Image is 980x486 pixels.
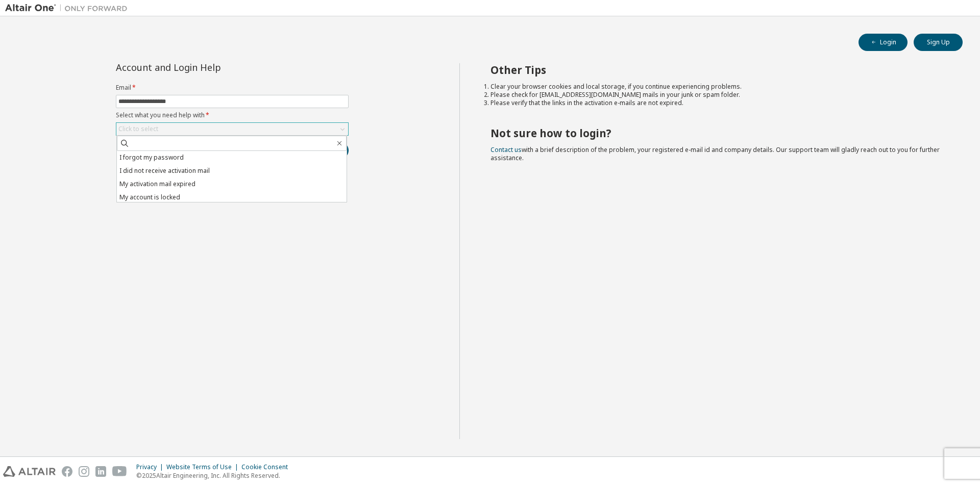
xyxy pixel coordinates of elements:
h2: Not sure how to login? [491,126,945,140]
div: Cookie Consent [241,463,294,471]
button: Login [859,34,908,51]
div: Click to select [118,125,158,133]
button: Sign Up [914,34,963,51]
img: youtube.svg [112,466,127,477]
label: Email [116,84,349,92]
label: Select what you need help with [116,111,349,119]
div: Click to select [116,123,348,135]
li: Please check for [EMAIL_ADDRESS][DOMAIN_NAME] mails in your junk or spam folder. [491,91,945,99]
div: Account and Login Help [116,63,302,71]
img: linkedin.svg [95,466,106,477]
img: facebook.svg [62,466,72,477]
img: Altair One [5,3,133,13]
div: Privacy [136,463,166,471]
li: Clear your browser cookies and local storage, if you continue experiencing problems. [491,83,945,91]
h2: Other Tips [491,63,945,76]
span: with a brief description of the problem, your registered e-mail id and company details. Our suppo... [491,145,940,162]
img: altair_logo.svg [3,466,56,477]
li: I forgot my password [117,151,347,164]
p: © 2025 Altair Engineering, Inc. All Rights Reserved. [136,471,294,480]
div: Website Terms of Use [166,463,241,471]
li: Please verify that the links in the activation e-mails are not expired. [491,99,945,107]
a: Contact us [491,145,522,154]
img: instagram.svg [79,466,89,477]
